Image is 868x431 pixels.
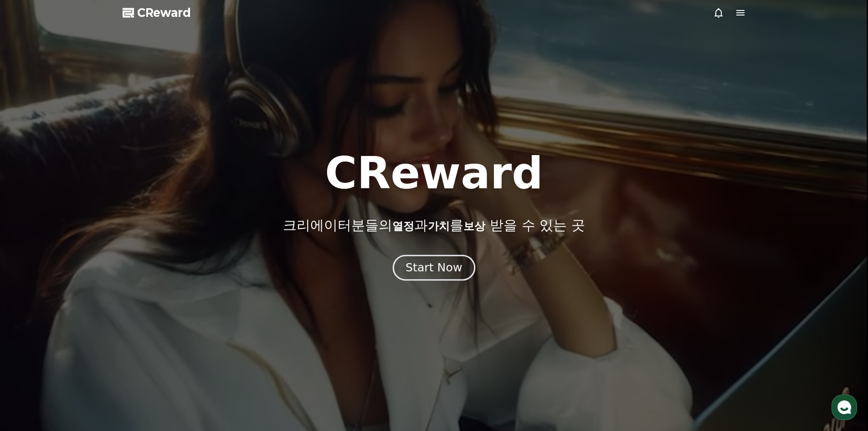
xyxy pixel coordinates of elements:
[118,289,175,312] a: 설정
[60,289,118,312] a: 대화
[428,220,450,233] span: 가치
[3,289,60,312] a: 홈
[123,5,191,20] a: CReward
[406,260,462,275] div: Start Now
[392,220,414,233] span: 열정
[137,5,191,20] span: CReward
[325,151,543,195] h1: CReward
[83,303,94,311] span: 대화
[463,220,485,233] span: 보상
[393,254,475,280] button: Start Now
[141,303,152,310] span: 설정
[395,265,473,273] a: Start Now
[29,303,34,310] span: 홈
[283,217,585,234] p: 크리에이터분들의 과 를 받을 수 있는 곳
